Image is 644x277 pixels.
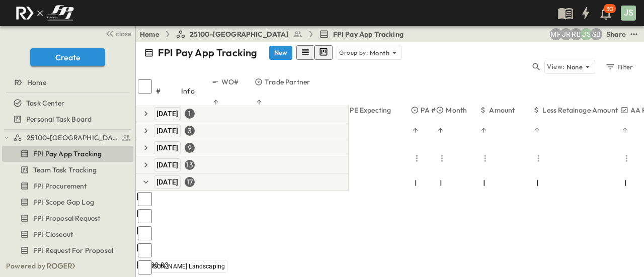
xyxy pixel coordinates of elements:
[138,209,152,223] input: Select row
[2,130,133,146] div: 25100-Vanguard Prep Schooltest
[2,226,133,242] div: FPI Closeouttest
[2,112,131,126] a: Personal Task Board
[2,163,131,177] a: Team Task Tracking
[319,29,404,39] a: FPI Pay App Tracking
[138,243,152,257] input: Select row
[570,28,582,40] div: Regina Barnett (rbarnett@fpibuilders.com)
[140,29,410,39] nav: breadcrumbs
[621,6,636,21] div: JS
[140,29,159,39] a: Home
[547,61,565,72] p: View:
[2,227,131,241] a: FPI Closeout
[2,75,131,89] a: Home
[156,178,178,186] span: [DATE]
[156,161,178,169] span: [DATE]
[2,210,133,226] div: FPI Proposal Requesttest
[2,242,133,258] div: FPI Request For Proposaltest
[101,26,133,40] button: close
[33,245,113,255] span: FPI Request For Proposal
[185,177,195,187] div: 17
[255,98,264,107] button: Sort
[620,5,637,22] button: JS
[628,28,640,40] button: test
[33,213,100,223] span: FPI Proposal Request
[30,48,105,66] button: Create
[2,179,131,193] a: FPI Procurement
[33,165,97,175] span: Team Task Tracking
[370,48,389,58] p: Month
[560,28,572,40] div: Jayden Ramirez (jramirez@fpibuilders.com)
[176,29,303,39] a: 25100-[GEOGRAPHIC_DATA]
[265,77,310,87] p: Trade Partner
[221,77,239,87] p: WO#
[33,229,73,239] span: FPI Closeout
[181,77,211,105] div: Info
[2,146,133,162] div: FPI Pay App Trackingtest
[156,127,178,135] span: [DATE]
[269,46,292,60] button: New
[138,260,152,274] input: Select row
[339,48,368,58] p: Group by:
[590,28,602,40] div: Sterling Barnett (sterling@fpibuilders.com)
[606,5,613,13] p: 30
[138,79,152,94] input: Select all rows
[33,197,94,207] span: FPI Scope Gap Log
[140,263,225,270] span: [PERSON_NAME] Landscaping
[2,178,133,194] div: FPI Procurementtest
[2,147,131,161] a: FPI Pay App Tracking
[606,29,626,39] div: Share
[33,149,102,159] span: FPI Pay App Tracking
[211,98,220,107] button: Sort
[580,28,592,40] div: Jesse Sullivan (jsullivan@fpibuilders.com)
[2,162,133,178] div: Team Task Trackingtest
[13,131,131,145] a: 25100-Vanguard Prep School
[296,45,314,60] button: row view
[333,29,404,39] span: FPI Pay App Tracking
[185,160,195,170] div: 13
[158,46,257,60] p: FPI Pay App Tracking
[156,144,178,152] span: [DATE]
[185,109,195,119] div: 1
[156,77,181,105] div: #
[116,29,131,39] span: close
[605,61,633,72] div: Filter
[33,181,87,191] span: FPI Procurement
[601,60,636,74] button: Filter
[138,192,152,206] input: Select row
[2,111,133,127] div: Personal Task Boardtest
[27,133,119,143] span: 25100-Vanguard Prep School
[185,126,195,136] div: 3
[314,45,333,60] button: kanban view
[2,195,131,209] a: FPI Scope Gap Log
[27,77,46,87] span: Home
[550,28,562,40] div: Monica Pruteanu (mpruteanu@fpibuilders.com)
[2,96,131,110] a: Task Center
[156,110,178,118] span: [DATE]
[26,98,64,108] span: Task Center
[2,243,131,257] a: FPI Request For Proposal
[2,194,133,210] div: FPI Scope Gap Logtest
[296,45,333,60] div: table view
[12,3,77,24] img: c8d7d1ed905e502e8f77bf7063faec64e13b34fdb1f2bdd94b0e311fc34f8000.png
[2,211,131,225] a: FPI Proposal Request
[567,62,583,72] p: None
[26,114,92,124] span: Personal Task Board
[185,143,195,153] div: 9
[138,226,152,240] input: Select row
[190,29,289,39] span: 25100-[GEOGRAPHIC_DATA]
